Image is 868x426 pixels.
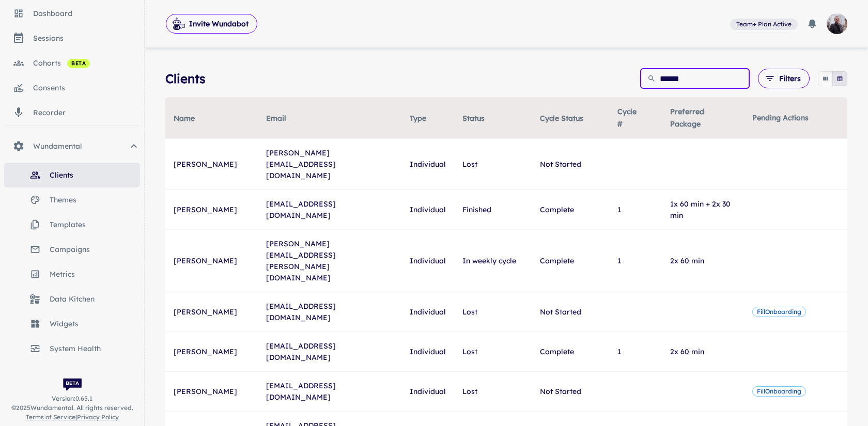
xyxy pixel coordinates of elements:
span: Team+ Plan Active [732,20,796,29]
button: Filters [758,69,810,88]
td: [PERSON_NAME] [165,372,258,412]
td: 1 [609,332,662,372]
span: | [26,413,119,422]
span: metrics [50,269,140,280]
td: [EMAIL_ADDRESS][DOMAIN_NAME] [258,190,402,230]
td: Not Started [532,372,609,412]
span: Cycle Status [540,112,597,124]
a: Terms of Service [26,413,75,421]
div: Wundamental [4,134,140,159]
td: [PERSON_NAME][EMAIL_ADDRESS][DOMAIN_NAME] [258,139,402,190]
span: beta [67,59,90,68]
span: Wundamental [33,140,128,152]
span: Invite Wundabot to record a meeting [166,13,257,34]
span: FillOnboarding [753,307,805,317]
td: Individual [401,332,454,372]
th: Pending Actions [744,97,847,139]
div: sessions [33,33,140,44]
div: Dashboard [33,8,140,19]
a: cohorts beta [4,51,140,75]
a: themes [4,187,140,212]
span: templates [50,219,140,230]
a: sessions [4,26,140,51]
h4: Clients [165,69,206,88]
span: system health [50,343,140,354]
span: Email [266,112,300,124]
td: [PERSON_NAME] [165,190,258,230]
td: [PERSON_NAME] [165,139,258,190]
a: Data Kitchen [4,287,140,311]
a: templates [4,212,140,237]
a: Dashboard [4,1,140,26]
td: Individual [401,292,454,332]
td: Not Started [532,139,609,190]
td: [EMAIL_ADDRESS][DOMAIN_NAME] [258,332,402,372]
span: Preferred Package [670,105,736,130]
span: Type [410,112,440,124]
td: Lost [454,139,532,190]
span: clients [50,169,140,181]
span: Status [462,112,498,124]
a: system health [4,336,140,361]
span: widgets [50,318,140,329]
td: 1x 60 min + 2x 30 min [662,190,744,230]
span: View and manage your current plan and billing details. [730,19,798,29]
td: [EMAIL_ADDRESS][DOMAIN_NAME] [258,372,402,412]
span: Version: 0.65.1 [52,394,92,403]
img: photoURL [827,13,847,34]
td: [PERSON_NAME] [165,230,258,292]
td: Not Started [532,292,609,332]
td: 2x 60 min [662,230,744,292]
td: Complete [532,332,609,372]
td: Individual [401,372,454,412]
a: Privacy Policy [77,413,119,421]
td: [PERSON_NAME] [165,292,258,332]
a: consents [4,75,140,100]
td: In weekly cycle [454,230,532,292]
td: 2x 60 min [662,332,744,372]
a: View and manage your current plan and billing details. [730,18,798,30]
td: Finished [454,190,532,230]
td: Lost [454,332,532,372]
a: widgets [4,311,140,336]
a: metrics [4,262,140,287]
td: 1 [609,230,662,292]
a: recorder [4,100,140,125]
span: © 2025 Wundamental. All rights reserved. [11,403,133,413]
span: FillOnboarding [753,387,805,397]
div: cohorts [33,57,140,69]
td: Complete [532,190,609,230]
div: recorder [33,107,140,118]
td: Individual [401,230,454,292]
td: Lost [454,292,532,332]
td: [PERSON_NAME] [165,332,258,372]
span: themes [50,194,140,206]
a: campaigns [4,237,140,262]
div: consents [33,82,140,93]
td: Lost [454,372,532,412]
a: clients [4,163,140,187]
td: [PERSON_NAME][EMAIL_ADDRESS][PERSON_NAME][DOMAIN_NAME] [258,230,402,292]
td: Complete [532,230,609,292]
td: 1 [609,190,662,230]
button: Invite Wundabot [166,14,257,34]
span: Name [174,112,208,124]
td: Individual [401,190,454,230]
td: [EMAIL_ADDRESS][DOMAIN_NAME] [258,292,402,332]
span: Cycle # [617,105,654,130]
td: Individual [401,139,454,190]
span: campaigns [50,244,140,255]
span: Data Kitchen [50,293,140,305]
